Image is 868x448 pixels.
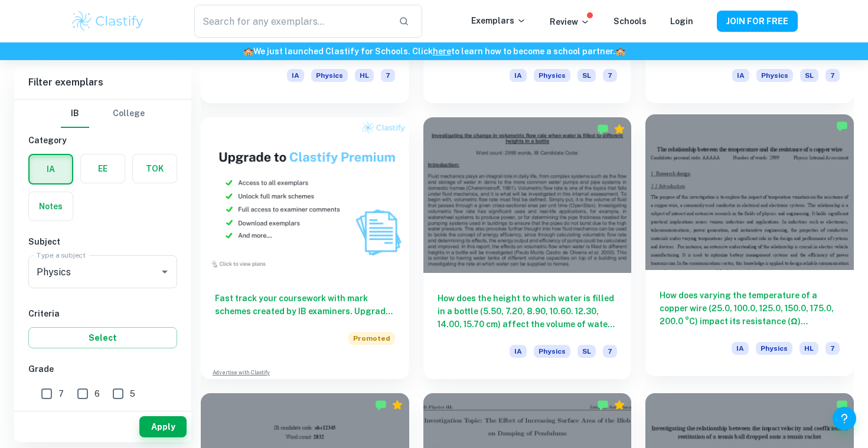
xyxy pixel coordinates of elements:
h6: Grade [28,363,177,375]
img: Thumbnail [201,117,409,273]
span: IA [510,345,527,358]
button: IA [30,155,72,183]
span: Physics [311,69,348,82]
span: HL [800,342,818,355]
span: IA [510,69,527,82]
span: 7 [603,345,617,358]
button: College [113,100,145,128]
button: Select [28,327,177,348]
input: Search for any exemplars... [194,5,389,38]
div: Filter type choice [61,100,145,128]
button: TOK [133,154,177,183]
img: Marked [597,123,609,135]
h6: Category [28,134,177,147]
div: Premium [614,123,625,135]
span: IA [732,69,749,82]
span: 5 [130,387,135,400]
span: SL [577,345,596,358]
span: Physics [534,69,570,82]
h6: Filter exemplars [14,66,191,99]
span: 🏫 [243,47,253,56]
a: Login [670,17,693,26]
h6: Criteria [28,307,177,320]
img: Marked [597,399,609,411]
img: Marked [375,399,387,411]
a: Schools [614,17,647,26]
span: IA [732,342,749,355]
img: Clastify logo [70,9,145,33]
button: EE [81,154,125,183]
p: Review [550,15,590,28]
h6: How does the height to which water is filled in a bottle (5.50, 7.20, 8.90, 10.60. 12.30, 14.00, ... [438,292,618,331]
span: HL [355,69,374,82]
img: Marked [836,399,848,411]
label: Type a subject [37,250,86,260]
span: SL [577,69,596,82]
a: here [433,47,451,56]
span: 7 [603,69,617,82]
span: 7 [825,342,840,355]
button: Apply [139,416,187,437]
span: Physics [756,69,793,82]
span: 7 [58,387,64,400]
span: 6 [94,387,100,400]
span: 7 [381,69,395,82]
span: Promoted [348,332,395,345]
button: Help and Feedback [833,407,856,430]
button: JOIN FOR FREE [717,11,798,32]
h6: How does varying the temperature of a copper wire (25.0, 100.0, 125.0, 150.0, 175.0, 200.0 °C) im... [660,289,840,328]
span: IA [287,69,304,82]
span: Physics [756,342,792,355]
span: SL [800,69,818,82]
a: Advertise with Clastify [213,368,270,377]
img: Marked [836,120,848,132]
button: Open [156,263,173,280]
span: Physics [534,345,570,358]
h6: Subject [28,235,177,248]
h6: We just launched Clastify for Schools. Click to learn how to become a school partner. [2,45,866,58]
a: How does the height to which water is filled in a bottle (5.50, 7.20, 8.90, 10.60. 12.30, 14.00, ... [423,117,632,379]
span: 7 [825,69,840,82]
button: IB [61,100,89,128]
a: How does varying the temperature of a copper wire (25.0, 100.0, 125.0, 150.0, 175.0, 200.0 °C) im... [645,117,854,379]
button: Notes [29,192,73,220]
p: Exemplars [471,14,526,27]
h6: Fast track your coursework with mark schemes created by IB examiners. Upgrade now [215,292,395,318]
span: 🏫 [615,47,625,56]
div: Premium [391,399,403,411]
div: Premium [614,399,625,411]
